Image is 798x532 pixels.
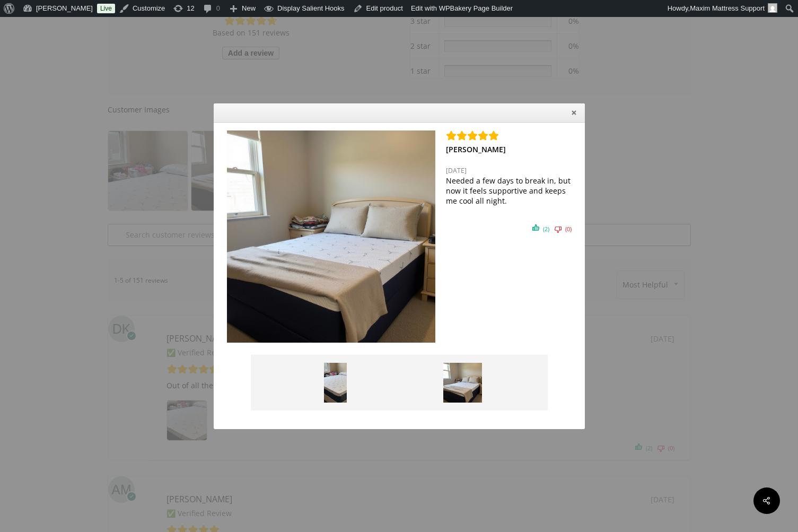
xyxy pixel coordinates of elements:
[446,176,572,217] p: Needed a few days to break in, but now it feels supportive and keeps me cool all night.
[446,130,499,141] div: Rated 5 out of 5
[566,104,582,121] button: Close
[565,226,572,232] span: (0)
[443,363,483,403] img: Image #1 from Aubrey M.
[446,144,506,154] strong: [PERSON_NAME]
[324,363,346,403] img: Image #1 from Daniel K.
[227,130,435,343] img: Image #1 from Aubrey M.
[690,4,765,12] span: Maxim Mattress Support
[97,4,115,13] a: Live
[543,226,549,232] span: (2)
[446,166,572,176] time: [DATE]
